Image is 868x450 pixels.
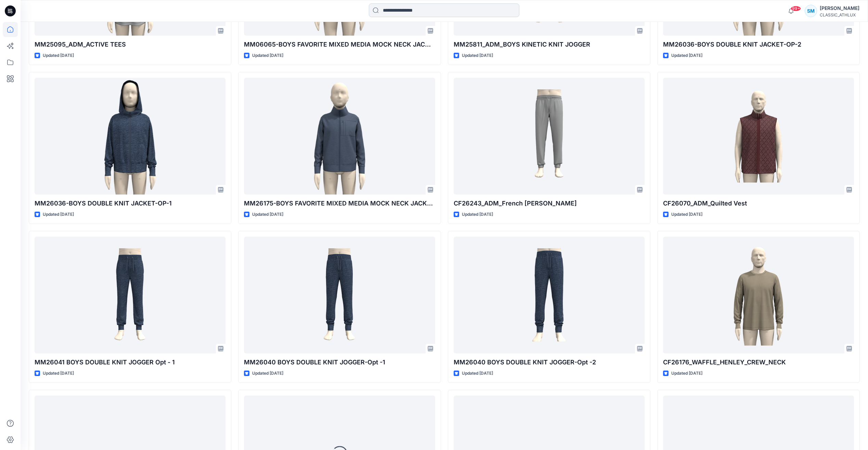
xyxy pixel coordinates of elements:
[244,237,435,353] a: MM26040 BOYS DOUBLE KNIT JOGGER-Opt -1
[35,78,225,195] a: MM26036-BOYS DOUBLE KNIT JACKET-OP-1
[462,211,493,218] p: Updated [DATE]
[663,199,854,208] p: CF26070_ADM_Quilted Vest
[671,370,702,377] p: Updated [DATE]
[671,211,702,218] p: Updated [DATE]
[43,370,74,377] p: Updated [DATE]
[252,211,283,218] p: Updated [DATE]
[454,237,645,353] a: MM26040 BOYS DOUBLE KNIT JOGGER-Opt -2
[805,5,817,17] div: SM
[462,52,493,59] p: Updated [DATE]
[454,40,645,49] p: MM25811_ADM_BOYS KINETIC KNIT JOGGER
[454,199,645,208] p: CF26243_ADM_French [PERSON_NAME]
[252,370,283,377] p: Updated [DATE]
[244,78,435,195] a: MM26175-BOYS FAVORITE MIXED MEDIA MOCK NECK JACKET-OP2
[820,4,859,12] div: [PERSON_NAME]
[35,199,225,208] p: MM26036-BOYS DOUBLE KNIT JACKET-OP-1
[454,78,645,195] a: CF26243_ADM_French Terry Jogger
[791,6,801,11] span: 99+
[820,12,859,17] div: CLASSIC_ATHLUX
[244,358,435,367] p: MM26040 BOYS DOUBLE KNIT JOGGER-Opt -1
[671,52,702,59] p: Updated [DATE]
[462,370,493,377] p: Updated [DATE]
[454,358,645,367] p: MM26040 BOYS DOUBLE KNIT JOGGER-Opt -2
[663,237,854,353] a: CF26176_WAFFLE_HENLEY_CREW_NECK
[663,358,854,367] p: CF26176_WAFFLE_HENLEY_CREW_NECK
[35,40,225,49] p: MM25095_ADM_ACTIVE TEES
[244,40,435,49] p: MM06065-BOYS FAVORITE MIXED MEDIA MOCK NECK JACKET
[35,358,225,367] p: MM26041 BOYS DOUBLE KNIT JOGGER Opt - 1
[663,78,854,195] a: CF26070_ADM_Quilted Vest
[252,52,283,59] p: Updated [DATE]
[663,40,854,49] p: MM26036-BOYS DOUBLE KNIT JACKET-OP-2
[35,237,225,353] a: MM26041 BOYS DOUBLE KNIT JOGGER Opt - 1
[43,211,74,218] p: Updated [DATE]
[43,52,74,59] p: Updated [DATE]
[244,199,435,208] p: MM26175-BOYS FAVORITE MIXED MEDIA MOCK NECK JACKET-OP2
